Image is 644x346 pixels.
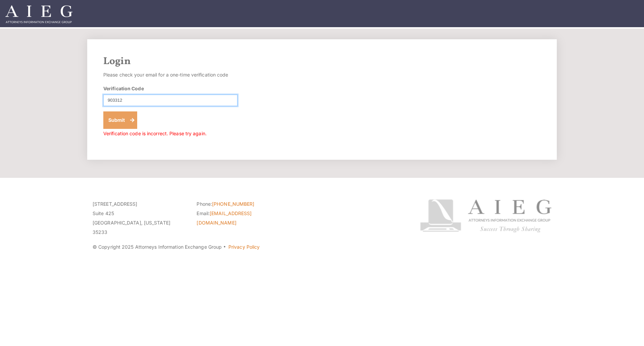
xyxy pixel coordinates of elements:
a: Privacy Policy [228,244,260,250]
li: Email: [197,209,290,228]
span: · [223,247,226,250]
p: Please check your email for a one-time verification code [103,70,237,80]
img: Attorneys Information Exchange Group [5,5,72,23]
a: [EMAIL_ADDRESS][DOMAIN_NAME] [197,210,252,226]
h2: Login [103,55,541,67]
a: [PHONE_NUMBER] [212,201,254,207]
p: © Copyright 2025 Attorneys Information Exchange Group [93,242,395,252]
label: Verification Code [103,85,144,92]
span: Verification code is incorrect. Please try again. [103,131,207,136]
button: Submit [103,111,137,129]
p: [STREET_ADDRESS] Suite 425 [GEOGRAPHIC_DATA], [US_STATE] 35233 [93,199,186,237]
li: Phone: [197,199,290,209]
img: Attorneys Information Exchange Group logo [420,199,551,233]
